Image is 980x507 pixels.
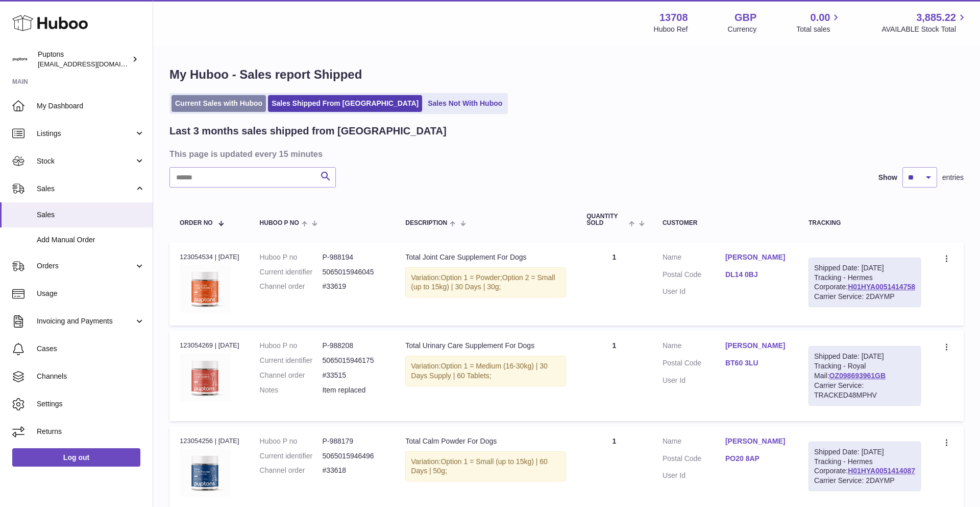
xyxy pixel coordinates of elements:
div: Variation: [405,267,566,298]
a: H01HYA0051414758 [848,283,915,291]
div: Total Calm Powder For Dogs [405,436,566,446]
strong: GBP [734,11,756,25]
dt: Huboo P no [260,436,323,446]
div: Puptons [38,50,130,69]
div: Carrier Service: 2DAYMP [814,476,915,486]
span: Listings [37,129,134,139]
img: TotalJointCareTablets120.jpg [180,265,231,313]
span: Settings [37,399,145,409]
dd: #33619 [322,282,385,291]
a: [PERSON_NAME] [725,436,788,446]
span: Total sales [796,25,842,34]
dd: #33515 [322,371,385,380]
span: Option 1 = Powder; [440,273,502,282]
a: Sales Not With Huboo [424,95,506,112]
img: hello@puptons.com [12,52,28,67]
h3: This page is updated every 15 minutes [169,148,961,159]
span: Description [405,220,447,226]
a: [PERSON_NAME] [725,252,788,262]
dt: Huboo P no [260,252,323,262]
a: Log out [12,448,140,467]
a: 3,885.22 AVAILABLE Stock Total [881,11,968,34]
div: Total Urinary Care Supplement For Dogs [405,341,566,351]
a: H01HYA0051414087 [848,467,915,475]
a: 0.00 Total sales [796,11,842,34]
a: BT60 3LU [725,358,788,368]
dt: Current identifier [260,267,323,277]
dt: Notes [260,385,323,395]
dt: Name [663,436,725,449]
h1: My Huboo - Sales report Shipped [169,66,964,83]
dt: Current identifier [260,451,323,461]
dt: Channel order [260,371,323,380]
span: Sales [37,210,145,220]
span: Stock [37,156,134,166]
div: Customer [663,220,788,226]
span: Returns [37,427,145,436]
a: DL14 0BJ [725,270,788,280]
a: PO20 8AP [725,454,788,464]
div: Shipped Date: [DATE] [814,352,915,361]
span: Sales [37,184,134,194]
dd: P-988194 [322,252,385,262]
div: 123054269 | [DATE] [180,341,239,350]
dt: User Id [663,471,725,480]
dt: Postal Code [663,454,725,466]
dt: Huboo P no [260,341,323,351]
span: Quantity Sold [586,213,626,226]
span: Orders [37,261,134,271]
div: Tracking - Royal Mail: [808,346,921,405]
span: Order No [180,220,213,226]
dt: Name [663,252,725,265]
span: Option 1 = Medium (16-30kg) | 30 Days Supply | 60 Tablets; [411,362,548,380]
dd: #33618 [322,466,385,475]
div: Shipped Date: [DATE] [814,263,915,273]
p: Item replaced [322,385,385,395]
span: Usage [37,289,145,298]
td: 1 [576,242,652,326]
strong: 13708 [659,11,688,25]
span: 3,885.22 [916,11,956,25]
dt: Postal Code [663,270,725,282]
label: Show [878,173,897,182]
div: Tracking - Hermes Corporate: [808,258,921,308]
span: Invoicing and Payments [37,316,134,326]
div: Variation: [405,451,566,482]
div: Carrier Service: TRACKED48MPHV [814,381,915,400]
div: Tracking [808,220,921,226]
a: Sales Shipped From [GEOGRAPHIC_DATA] [268,95,422,112]
dt: Channel order [260,466,323,475]
dt: Name [663,341,725,353]
span: [EMAIL_ADDRESS][DOMAIN_NAME] [38,60,150,68]
span: Huboo P no [260,220,299,226]
div: Variation: [405,356,566,386]
a: [PERSON_NAME] [725,341,788,351]
div: 123054256 | [DATE] [180,436,239,446]
span: entries [942,173,964,182]
dd: P-988208 [322,341,385,351]
span: Channels [37,372,145,381]
dt: Current identifier [260,356,323,365]
div: Carrier Service: 2DAYMP [814,292,915,302]
a: Current Sales with Huboo [171,95,266,112]
h2: Last 3 months sales shipped from [GEOGRAPHIC_DATA] [169,124,447,138]
div: Huboo Ref [654,25,688,34]
div: Tracking - Hermes Corporate: [808,442,921,492]
span: Add Manual Order [37,235,145,245]
dt: User Id [663,376,725,385]
dd: 5065015946496 [322,451,385,461]
img: TotalUrinaryCareTablets120.jpg [180,354,231,402]
dt: User Id [663,287,725,296]
span: My Dashboard [37,101,145,111]
a: OZ098693961GB [829,372,886,380]
div: Shipped Date: [DATE] [814,447,915,457]
dd: 5065015946045 [322,267,385,277]
img: TotalCalmPowder120.jpg [180,449,231,497]
td: 1 [576,331,652,421]
span: 0.00 [811,11,830,25]
span: Cases [37,344,145,354]
div: Total Joint Care Supplement For Dogs [405,252,566,262]
dd: 5065015946175 [322,356,385,365]
div: 123054534 | [DATE] [180,252,239,262]
span: AVAILABLE Stock Total [881,25,968,34]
